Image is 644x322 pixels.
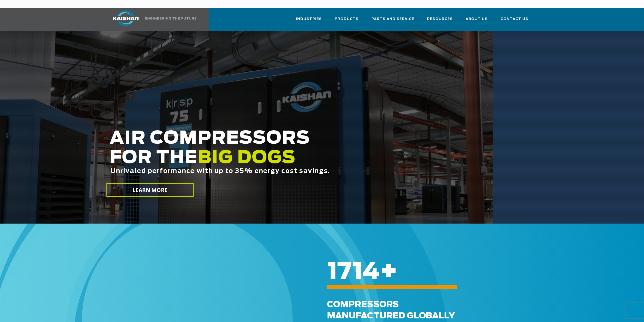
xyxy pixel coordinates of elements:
[110,168,330,174] span: Unrivaled performance with up to 35% energy cost savings.
[501,16,528,22] span: Contact Us
[110,129,463,191] h2: AIR COMPRESSORS FOR THE
[327,260,380,284] span: 1714
[107,11,145,26] img: kaishan logo
[106,183,194,197] a: LEARN MORE
[296,12,322,30] a: Industries
[427,16,453,22] span: Resources
[132,186,168,194] span: LEARN MORE
[466,16,488,22] span: About Us
[145,17,196,20] img: Engineering the future
[198,149,296,167] span: BIG DOGS
[501,12,528,30] a: Contact Us
[335,12,359,30] a: Products
[335,16,359,22] span: Products
[327,269,618,275] h6: +
[371,12,414,30] a: Parts and Service
[371,16,414,22] span: Parts and Service
[427,12,453,30] a: Resources
[296,16,322,22] span: Industries
[107,8,197,31] a: Kaishan USA
[466,12,488,30] a: About Us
